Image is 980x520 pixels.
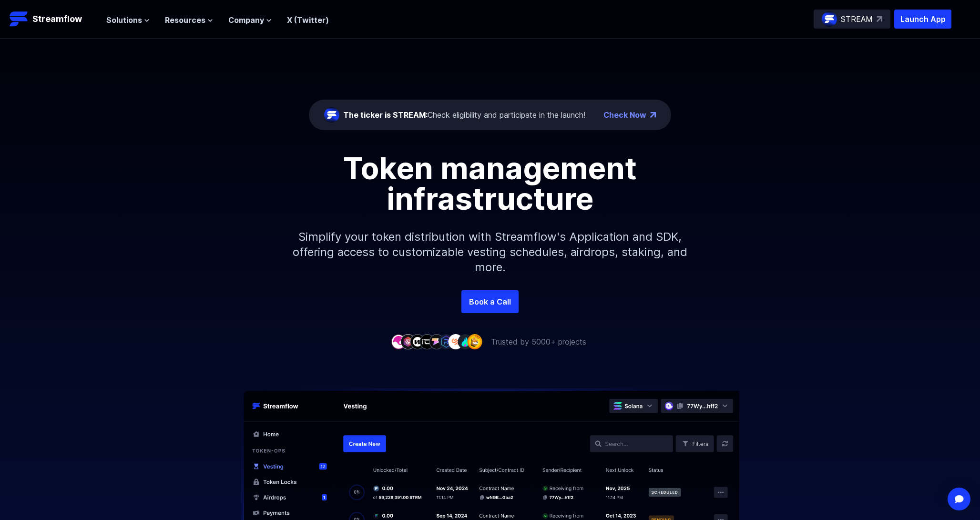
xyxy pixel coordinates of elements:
img: company-1 [391,334,406,349]
button: Solutions [106,14,150,26]
a: Streamflow [10,10,97,29]
span: Resources [165,14,205,26]
img: company-9 [467,334,482,349]
button: Launch App [894,10,951,29]
p: Simplify your token distribution with Streamflow's Application and SDK, offering access to custom... [285,214,695,290]
img: streamflow-logo-circle.png [822,11,837,27]
span: Company [228,14,264,26]
img: Streamflow Logo [10,10,29,29]
span: The ticker is STREAM: [343,110,428,120]
button: Company [228,14,272,26]
span: Solutions [106,14,142,26]
div: Open Intercom Messenger [948,488,970,510]
img: company-6 [439,334,454,349]
img: company-4 [419,334,435,349]
a: Book a Call [461,290,519,313]
div: Check eligibility and participate in the launch! [343,109,585,121]
h1: Token management infrastructure [276,153,704,214]
button: Resources [165,14,213,26]
img: top-right-arrow.svg [877,16,882,22]
p: STREAM [841,13,873,25]
a: STREAM [814,10,890,29]
img: top-right-arrow.png [650,112,656,118]
img: streamflow-logo-circle.png [324,107,339,122]
img: company-8 [458,334,473,349]
img: company-3 [410,334,425,349]
p: Streamflow [32,12,82,26]
p: Trusted by 5000+ projects [491,336,586,347]
img: company-2 [400,334,416,349]
a: Check Now [603,109,646,121]
img: company-5 [429,334,444,349]
img: company-7 [448,334,463,349]
a: X (Twitter) [287,15,329,25]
